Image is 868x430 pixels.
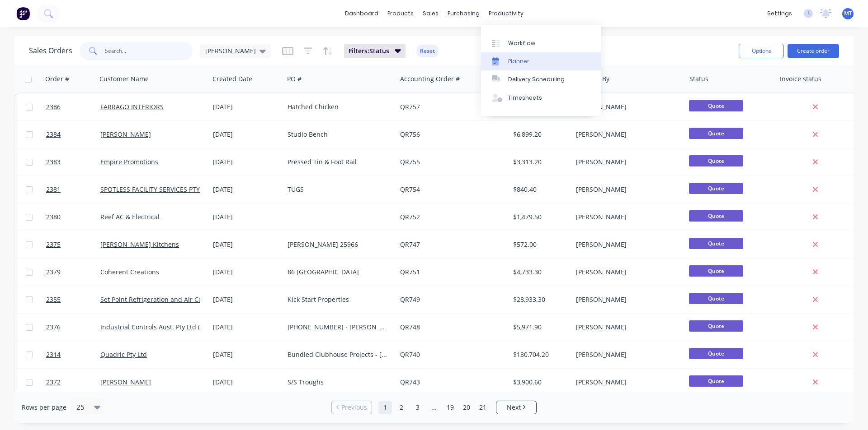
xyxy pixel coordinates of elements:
[689,375,743,387] span: Quote
[576,323,676,332] div: [PERSON_NAME]
[400,157,420,166] a: QR755
[46,286,100,313] a: 2355
[689,128,743,139] span: Quote
[739,44,784,58] button: Options
[576,268,676,277] div: [PERSON_NAME]
[100,268,159,276] a: Coherent Creations
[46,203,100,231] a: 2380
[780,74,821,83] div: Invoice status
[513,240,566,249] div: $572.00
[689,155,743,166] span: Quote
[46,231,100,258] a: 2375
[100,213,160,221] a: Reef AC & Electrical
[16,7,30,20] img: Factory
[383,7,418,20] div: products
[46,176,100,203] a: 2381
[46,130,61,139] span: 2384
[288,240,388,249] div: [PERSON_NAME] 25966
[29,46,72,55] h1: Sales Orders
[400,130,420,139] a: QR756
[513,213,566,222] div: $1,479.50
[576,102,676,111] div: [PERSON_NAME]
[213,268,280,277] div: [DATE]
[45,74,69,83] div: Order #
[481,34,601,52] a: Workflow
[288,268,388,277] div: 86 [GEOGRAPHIC_DATA]
[100,240,179,249] a: [PERSON_NAME] Kitchens
[213,157,280,166] div: [DATE]
[400,213,420,221] a: QR752
[576,350,676,359] div: [PERSON_NAME]
[416,45,439,57] button: Reset
[288,295,388,304] div: Kick Start Properties
[46,295,61,304] span: 2355
[460,401,473,414] a: Page 20
[213,185,280,194] div: [DATE]
[99,74,149,83] div: Customer Name
[100,185,215,194] a: SPOTLESS FACILITY SERVICES PTY. LTD
[576,185,676,194] div: [PERSON_NAME]
[400,378,420,386] a: QR743
[689,210,743,222] span: Quote
[100,295,233,304] a: Set Point Refrigeration and Air Conditioning
[481,70,601,88] a: Delivery Scheduling
[844,9,852,18] span: MT
[400,268,420,276] a: QR751
[46,102,61,111] span: 2386
[46,93,100,120] a: 2386
[46,259,100,286] a: 2379
[576,157,676,166] div: [PERSON_NAME]
[508,94,542,102] div: Timesheets
[100,350,147,359] a: Quadric Pty Ltd
[288,350,388,359] div: Bundled Clubhouse Projects - [GEOGRAPHIC_DATA], [GEOGRAPHIC_DATA], [GEOGRAPHIC_DATA], [PERSON_NAME]
[689,74,708,83] div: Status
[46,314,100,341] a: 2376
[213,378,280,387] div: [DATE]
[513,378,566,387] div: $3,900.60
[576,213,676,222] div: [PERSON_NAME]
[689,238,743,249] span: Quote
[288,130,388,139] div: Studio Bench
[395,401,408,414] a: Page 2
[496,403,536,412] a: Next page
[689,320,743,332] span: Quote
[689,265,743,277] span: Quote
[481,52,601,70] a: Planner
[287,74,302,83] div: PO #
[100,102,164,111] a: FARRAGO INTERIORS
[443,401,457,414] a: Page 19
[46,185,61,194] span: 2381
[46,369,100,396] a: 2372
[400,240,420,249] a: QR747
[689,348,743,359] span: Quote
[378,401,392,414] a: Page 1 is your current page
[507,403,521,412] span: Next
[763,7,797,20] div: settings
[400,185,420,194] a: QR754
[100,323,212,331] a: Industrial Controls Aust. Pty Ltd (ICA)
[788,44,839,58] button: Create order
[513,157,566,166] div: $3,313.20
[513,295,566,304] div: $28,933.30
[46,240,61,249] span: 2375
[689,293,743,304] span: Quote
[508,75,565,83] div: Delivery Scheduling
[443,7,484,20] div: purchasing
[213,130,280,139] div: [DATE]
[288,185,388,194] div: TUGS
[46,341,100,368] a: 2314
[288,323,388,332] div: [PHONE_NUMBER] - [PERSON_NAME] Terrace Switchboard
[513,350,566,359] div: $130,704.20
[341,403,367,412] span: Previous
[576,130,676,139] div: [PERSON_NAME]
[100,130,151,139] a: [PERSON_NAME]
[288,378,388,387] div: S/S Troughs
[46,323,61,332] span: 2376
[46,121,100,148] a: 2384
[484,7,528,20] div: productivity
[100,378,151,386] a: [PERSON_NAME]
[481,89,601,107] a: Timesheets
[400,74,460,83] div: Accounting Order #
[46,157,61,166] span: 2383
[46,148,100,176] a: 2383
